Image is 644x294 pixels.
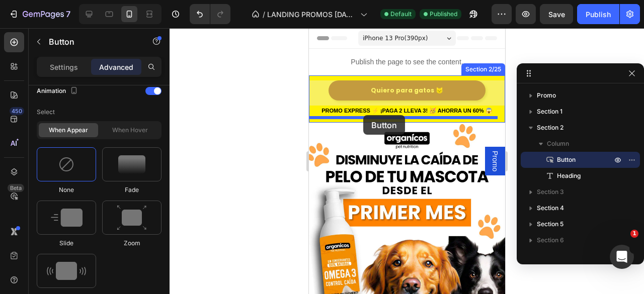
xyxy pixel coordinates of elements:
[118,155,145,173] img: animation-image
[309,28,505,294] iframe: Design area
[610,245,634,269] iframe: Intercom live chat
[390,10,412,19] span: Default
[117,205,147,231] img: animation-image
[16,16,24,24] img: logo_orange.svg
[537,90,556,101] span: Promo
[577,4,619,24] button: Publish
[26,26,113,34] div: Dominio: [DOMAIN_NAME]
[537,187,564,197] span: Section 3
[39,123,98,137] div: When appear
[557,171,581,181] span: Heading
[99,62,133,72] p: Advanced
[125,185,139,194] span: Fade
[107,58,115,66] img: tab_keywords_by_traffic_grey.svg
[557,155,576,165] span: Button
[37,103,162,121] p: Select
[537,123,563,133] span: Section 2
[58,156,74,172] img: animation-image
[537,219,563,229] span: Section 5
[50,62,78,72] p: Settings
[59,239,73,248] span: Slide
[42,58,50,66] img: tab_domain_overview_orange.svg
[547,139,569,149] span: Column
[100,123,159,137] div: When hover
[51,209,83,227] img: animation-image
[586,9,611,20] div: Publish
[537,251,563,261] span: Section 7
[190,4,230,24] div: Undo/Redo
[28,16,49,24] div: v 4.0.25
[430,10,457,19] span: Published
[49,36,134,48] p: Button
[8,184,24,192] div: Beta
[540,4,573,24] button: Save
[59,185,74,194] span: None
[16,26,24,34] img: website_grey.svg
[630,230,638,238] span: 1
[66,8,70,20] p: 7
[10,107,24,115] div: 450
[263,9,265,20] span: /
[124,239,140,248] span: Zoom
[537,235,564,245] span: Section 6
[537,203,564,213] span: Section 4
[37,84,80,98] div: Animation
[53,59,77,66] div: Dominio
[267,9,356,20] span: LANDING PROMOS [DATE]
[118,59,160,66] div: Palabras clave
[537,107,562,117] span: Section 1
[4,4,75,24] button: 7
[47,262,86,280] img: animation-image
[548,10,565,19] span: Save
